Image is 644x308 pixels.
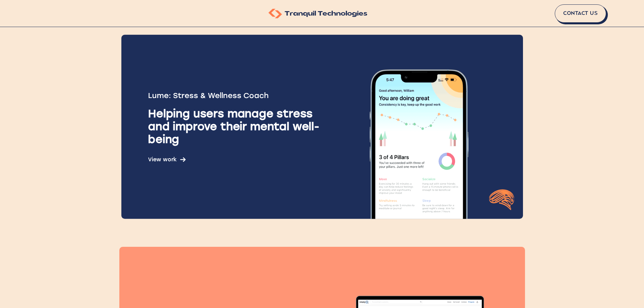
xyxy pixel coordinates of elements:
[148,108,331,146] div: Helping users manage stress and improve their mental well-being
[180,157,186,162] img: Right Arrow
[148,157,186,163] div: View work
[488,186,515,212] img: Lume app
[285,11,367,17] span: Tranquil Technologies
[148,91,331,100] h2: Lume: Stress & Wellness Coach
[331,35,507,219] img: Lume app
[555,4,606,23] a: Contact Us
[268,9,282,18] img: Tranquil Technologies Logo
[119,34,525,220] a: Lume: Stress & Wellness CoachHelping users manage stress and improve their mental well-beingView ...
